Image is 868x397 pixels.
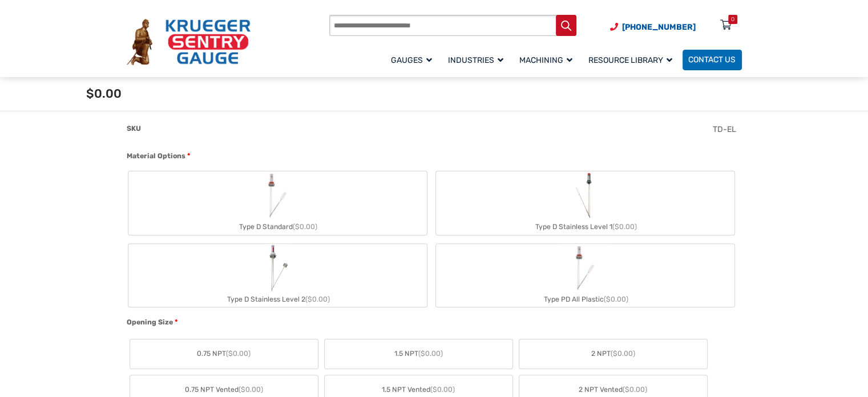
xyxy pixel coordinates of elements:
span: ($0.00) [239,386,263,394]
a: Industries [442,48,514,71]
div: Type PD All Plastic [436,292,734,307]
div: Type D Stainless Level 1 [436,219,734,234]
span: ($0.00) [612,223,637,231]
abbr: required [175,317,177,327]
span: Resource Library [588,55,672,65]
div: Type D Stainless Level 2 [128,292,427,307]
div: Type D Standard [128,219,427,234]
label: Type D Stainless Level 2 [128,244,427,307]
a: Phone Number (920) 434-8860 [610,21,696,33]
span: 2 NPT Vented [579,384,647,395]
span: ($0.00) [623,386,647,394]
span: ($0.00) [418,350,443,358]
span: 0.75 NPT Vented [185,384,263,395]
span: ($0.00) [430,386,455,394]
span: Machining [519,55,572,65]
a: Machining [514,48,583,71]
label: Type PD All Plastic [436,244,734,307]
span: ($0.00) [305,295,330,303]
a: Contact Us [683,50,742,70]
img: Chemical Sight Gauge [572,171,598,219]
span: Gauges [391,55,432,65]
span: 1.5 NPT Vented [382,384,455,395]
abbr: required [187,151,190,161]
a: Gauges [385,48,442,71]
span: SKU [127,125,141,133]
span: Opening Size [127,318,173,326]
span: ($0.00) [226,350,251,358]
span: ($0.00) [611,350,635,358]
span: TD-EL [713,125,736,134]
span: Material Options [127,152,185,160]
span: ($0.00) [293,223,317,231]
span: $0.00 [86,86,122,101]
span: [PHONE_NUMBER] [622,22,696,32]
a: Resource Library [583,48,683,71]
span: 0.75 NPT [197,348,251,359]
img: Krueger Sentry Gauge [127,19,251,65]
label: Type D Standard [128,171,427,234]
span: Industries [448,55,503,65]
span: ($0.00) [604,295,628,303]
div: 0 [731,15,734,24]
span: 1.5 NPT [394,348,443,359]
span: Contact Us [688,55,736,65]
span: 2 NPT [591,348,635,359]
label: Type D Stainless Level 1 [436,171,734,234]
